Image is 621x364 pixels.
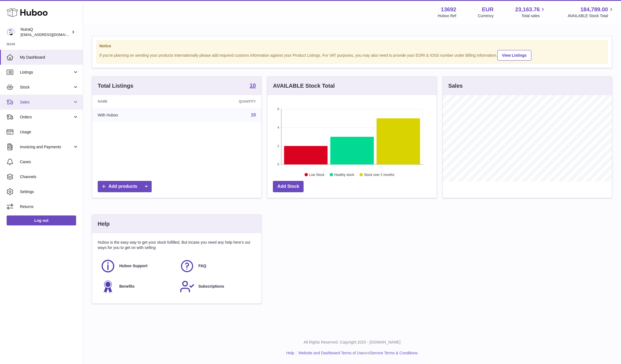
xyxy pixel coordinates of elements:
[296,350,418,356] li: and
[20,129,79,135] span: Usage
[20,174,79,180] span: Channels
[198,284,224,289] span: Subscriptions
[100,279,174,294] a: Benefits
[298,351,364,355] a: Website and Dashboard Terms of Use
[98,82,133,90] h3: Total Listings
[7,215,76,225] a: Log out
[273,181,304,192] a: Add Stock
[448,82,463,90] h3: Sales
[20,204,79,209] span: Returns
[515,6,546,19] a: 23,163.76 Total sales
[119,263,148,269] span: Huboo Support
[568,6,614,19] a: 184,789.00 AVAILABLE Stock Total
[20,189,79,194] span: Settings
[7,28,15,36] img: log@nutraq.com
[568,13,614,19] span: AVAILABLE Stock Total
[478,13,494,19] div: Currency
[286,351,294,355] a: Help
[87,340,617,345] p: All Rights Reserved. Copyright 2025 - [DOMAIN_NAME]
[278,126,279,129] text: 4
[98,220,110,228] h3: Help
[98,240,256,250] p: Huboo is the easy way to get your stock fulfilled. But incase you need any help here's our ways f...
[99,49,605,61] div: If you're planning on sending your products internationally please add required customs informati...
[20,100,73,105] span: Sales
[250,83,256,88] strong: 10
[20,115,73,120] span: Orders
[278,144,279,148] text: 2
[497,50,531,61] a: View Listings
[250,83,256,89] a: 10
[438,13,456,19] div: Huboo Ref
[273,82,335,90] h3: AVAILABLE Stock Total
[180,259,253,274] a: FAQ
[482,6,493,13] strong: EUR
[521,13,546,19] span: Total sales
[278,163,279,166] text: 0
[20,85,73,90] span: Stock
[309,173,325,177] text: Low Stock
[515,6,540,13] span: 23,163.76
[370,351,418,355] a: Service Terms & Conditions
[20,70,73,75] span: Listings
[20,144,73,150] span: Invoicing and Payments
[580,6,608,13] span: 184,789.00
[364,173,394,177] text: Stock over 2 months
[180,279,253,294] a: Subscriptions
[278,107,279,111] text: 6
[20,32,81,37] span: [EMAIL_ADDRESS][DOMAIN_NAME]
[119,284,134,289] span: Benefits
[99,43,605,49] strong: Notice
[20,27,70,37] div: NutraQ
[181,95,261,108] th: Quantity
[20,159,79,165] span: Cases
[92,108,181,122] td: With Huboo
[98,181,152,192] a: Add products
[20,55,79,60] span: My Dashboard
[100,259,174,274] a: Huboo Support
[334,173,355,177] text: Healthy stock
[92,95,181,108] th: Name
[441,6,456,13] strong: 13692
[251,113,256,117] a: 10
[198,263,206,269] span: FAQ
